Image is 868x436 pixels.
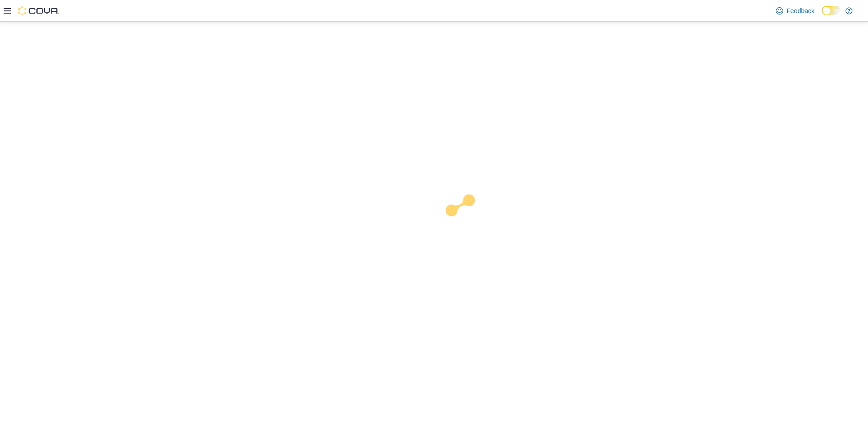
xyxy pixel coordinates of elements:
img: cova-loader [434,188,502,256]
img: Cova [18,6,59,15]
input: Dark Mode [822,6,841,15]
a: Feedback [772,2,818,20]
span: Feedback [787,6,814,15]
